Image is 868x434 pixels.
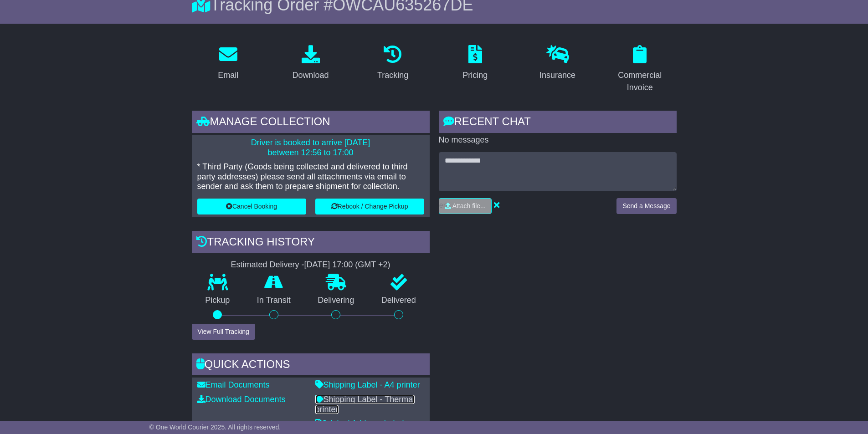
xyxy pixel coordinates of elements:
[197,138,424,158] p: Driver is booked to arrive [DATE] between 12:56 to 17:00
[243,296,304,306] p: In Transit
[192,353,430,378] div: Quick Actions
[304,260,390,270] div: [DATE] 17:00 (GMT +2)
[377,69,408,82] div: Tracking
[212,42,244,85] a: Email
[603,42,677,97] a: Commercial Invoice
[315,395,415,414] a: Shipping Label - Thermal printer
[616,198,676,214] button: Send a Message
[315,419,404,428] a: Original Address Label
[197,380,270,389] a: Email Documents
[218,69,238,82] div: Email
[539,69,575,82] div: Insurance
[457,42,493,85] a: Pricing
[192,260,430,270] div: Estimated Delivery -
[192,324,255,340] button: View Full Tracking
[439,111,677,135] div: RECENT CHAT
[149,424,281,431] span: © One World Courier 2025. All rights reserved.
[368,296,430,306] p: Delivered
[534,42,581,85] a: Insurance
[197,395,286,404] a: Download Documents
[609,69,671,94] div: Commercial Invoice
[192,231,430,255] div: Tracking history
[292,69,329,82] div: Download
[192,296,244,306] p: Pickup
[371,42,414,85] a: Tracking
[315,380,420,389] a: Shipping Label - A4 printer
[192,111,430,135] div: Manage collection
[197,162,424,192] p: * Third Party (Goods being collected and delivered to third party addresses) please send all atta...
[197,199,306,214] button: Cancel Booking
[439,135,677,145] p: No messages
[304,296,368,306] p: Delivering
[462,69,488,82] div: Pricing
[315,199,424,214] button: Rebook / Change Pickup
[286,42,334,85] a: Download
